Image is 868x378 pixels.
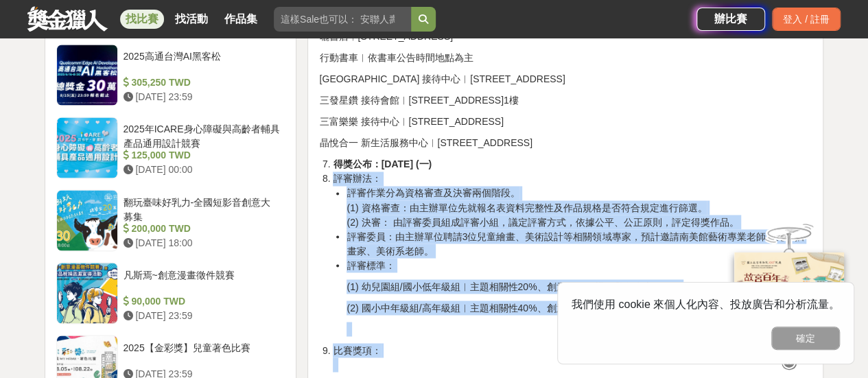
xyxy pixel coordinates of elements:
[319,93,812,108] p: 三發星鑽 接待會館︱[STREET_ADDRESS]1樓
[274,7,411,32] input: 這樣Sale也可以： 安聯人壽創意銷售法募集
[319,72,812,86] p: [GEOGRAPHIC_DATA] 接待中心︱[STREET_ADDRESS]
[347,258,812,272] li: 評審標準：
[124,163,280,177] div: [DATE] 00:00
[347,229,812,258] li: 評審委員：由主辦單位聘請3位兒童繪畫、美術設計等相關領域專家，預計邀請南美館藝術專業老師、兒童插畫家、美術系老師。
[219,10,263,29] a: 作品集
[771,327,840,350] button: 確定
[124,75,280,90] div: 305,250 TWD
[124,49,280,75] div: 2025高通台灣AI黑客松
[124,340,280,366] div: 2025【金彩獎】兒童著色比賽
[124,294,280,308] div: 90,000 TWD
[333,343,812,372] li: 比賽獎項：
[56,44,285,106] a: 2025高通台灣AI黑客松 305,250 TWD [DATE] 23:59
[124,90,280,104] div: [DATE] 23:59
[319,136,812,150] p: 晶悅合一 新生活服務中心︱[STREET_ADDRESS]
[333,158,432,169] strong: 得獎公布：[DATE] (一)
[124,235,280,250] div: [DATE] 18:00
[696,8,765,31] a: 辦比賽
[120,10,164,29] a: 找比賽
[319,115,812,129] p: 三富樂樂 接待中心︱[STREET_ADDRESS]
[772,8,841,31] div: 登入 / 註冊
[124,195,280,221] div: 翻玩臺味好乳力-全國短影音創意大募集
[333,172,812,272] li: 評審辦法：
[56,189,285,251] a: 翻玩臺味好乳力-全國短影音創意大募集 200,000 TWD [DATE] 18:00
[56,117,285,178] a: 2025年ICARE身心障礙與高齡者輔具產品通用設計競賽 125,000 TWD [DATE] 00:00
[319,51,812,65] p: 行動書車︱依書車公告時間地點為主
[56,262,285,324] a: 凡斯焉~創意漫畫徵件競賽 90,000 TWD [DATE] 23:59
[124,148,280,163] div: 125,000 TWD
[347,300,812,315] p: (2) 國小中年級組/高年級組︱主題相關性40%、創意40%、構圖與色彩表現20%
[169,10,213,29] a: 找活動
[124,268,280,294] div: 凡斯焉~創意漫畫徵件競賽
[347,186,812,229] li: 評審作業分為資格審查及決審兩個階段。 (1) 資格審查：由主辦單位先就報名表資料完整性及作品規格是否符合規定進行篩選。 (2) 決審： 由評審委員組成評審小組，議定評審方式，依據公平、公正原則，...
[572,298,840,310] span: 我們使用 cookie 來個人化內容、投放廣告和分析流量。
[347,279,812,294] p: (1) 幼兒園組/國小低年級組︱主題相關性20%、創意40%、構圖與色彩表現40%
[124,308,280,322] div: [DATE] 23:59
[124,221,280,235] div: 200,000 TWD
[734,242,844,333] img: 968ab78a-c8e5-4181-8f9d-94c24feca916.png
[124,122,280,148] div: 2025年ICARE身心障礙與高齡者輔具產品通用設計競賽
